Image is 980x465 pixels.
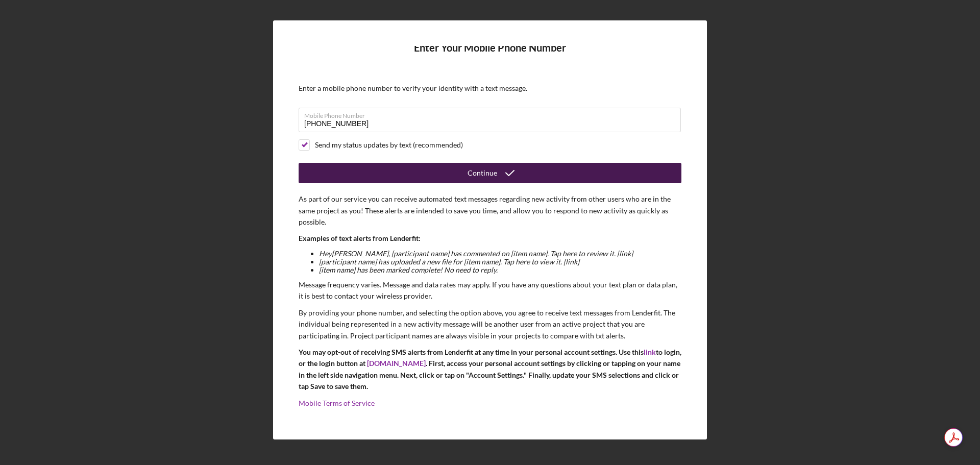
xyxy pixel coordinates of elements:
[299,279,681,302] p: Message frequency varies. Message and data rates may apply. If you have any questions about your ...
[299,163,681,183] button: Continue
[299,193,681,228] p: As part of our service you can receive automated text messages regarding new activity from other ...
[644,348,656,356] a: link
[299,233,681,244] p: Examples of text alerts from Lenderfit:
[299,84,681,92] div: Enter a mobile phone number to verify your identity with a text message.
[319,266,681,274] li: [item name] has been marked complete! No need to reply.
[299,399,375,407] a: Mobile Terms of Service
[468,163,497,183] div: Continue
[304,108,681,119] label: Mobile Phone Number
[367,359,426,368] a: [DOMAIN_NAME]
[319,250,681,258] li: Hey [PERSON_NAME] , [participant name] has commented on [item name]. Tap here to review it. [link]
[299,347,681,393] p: You may opt-out of receiving SMS alerts from Lenderfit at any time in your personal account setti...
[299,307,681,341] p: By providing your phone number, and selecting the option above, you agree to receive text message...
[319,258,681,266] li: [participant name] has uploaded a new file for [item name]. Tap here to view it. [link]
[315,141,463,149] div: Send my status updates by text (recommended)
[299,42,681,69] h4: Enter Your Mobile Phone Number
